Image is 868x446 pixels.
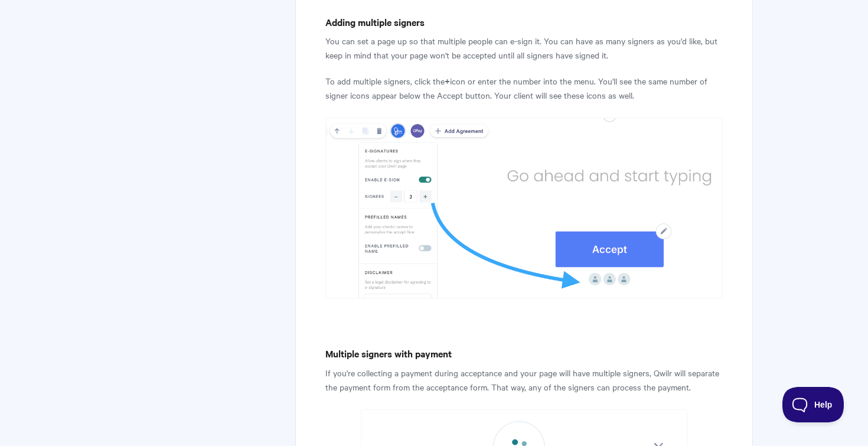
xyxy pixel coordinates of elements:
strong: + [445,74,450,87]
p: You can set a page up so that multiple people can e-sign it. You can have as many signers as you'... [325,34,723,62]
img: file-CgvntBNWgS.png [325,118,723,298]
h4: Multiple signers with payment [325,346,723,361]
iframe: Toggle Customer Support [782,387,844,422]
h4: Adding multiple signers [325,15,723,30]
p: If you're collecting a payment during acceptance and your page will have multiple signers, Qwilr ... [325,366,723,394]
p: To add multiple signers, click the icon or enter the number into the menu. You'll see the same nu... [325,74,723,102]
